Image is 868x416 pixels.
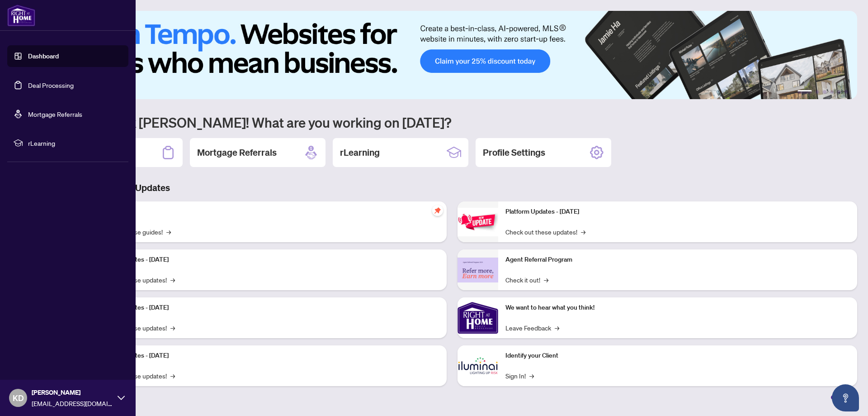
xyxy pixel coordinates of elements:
[95,207,439,217] p: Self-Help
[816,90,819,94] button: 2
[13,392,24,404] span: KD
[458,258,498,282] img: Agent Referral Program
[823,90,826,94] button: 3
[28,138,122,148] span: rLearning
[32,387,113,397] span: [PERSON_NAME]
[832,384,859,411] button: Open asap
[505,207,850,217] p: Platform Updates - [DATE]
[555,323,559,333] span: →
[95,351,439,361] p: Platform Updates - [DATE]
[797,90,812,94] button: 1
[458,345,498,386] img: Identify your Client
[505,255,850,265] p: Agent Referral Program
[581,227,585,237] span: →
[505,371,534,381] a: Sign In!→
[830,90,834,94] button: 4
[95,255,439,265] p: Platform Updates - [DATE]
[432,205,443,216] span: pushpin
[505,275,548,285] a: Check it out!→
[95,303,439,313] p: Platform Updates - [DATE]
[505,351,850,361] p: Identify your Client
[170,371,175,381] span: →
[28,52,59,60] a: Dashboard
[340,146,380,159] h2: rLearning
[47,11,857,99] img: Slide 0
[458,297,498,338] img: We want to hear what you think!
[28,81,74,89] a: Deal Processing
[47,182,857,194] h3: Brokerage & Industry Updates
[170,323,175,333] span: →
[544,275,548,285] span: →
[529,371,534,381] span: →
[505,323,559,333] a: Leave Feedback→
[458,208,498,236] img: Platform Updates - June 23, 2025
[166,227,171,237] span: →
[28,110,82,118] a: Mortgage Referrals
[197,146,277,159] h2: Mortgage Referrals
[7,5,35,26] img: logo
[483,146,545,159] h2: Profile Settings
[844,90,848,94] button: 6
[47,114,857,131] h1: Welcome back [PERSON_NAME]! What are you working on [DATE]?
[505,303,850,313] p: We want to hear what you think!
[505,227,585,237] a: Check out these updates!→
[32,398,113,408] span: [EMAIL_ADDRESS][DOMAIN_NAME]
[837,90,841,94] button: 5
[170,275,175,285] span: →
